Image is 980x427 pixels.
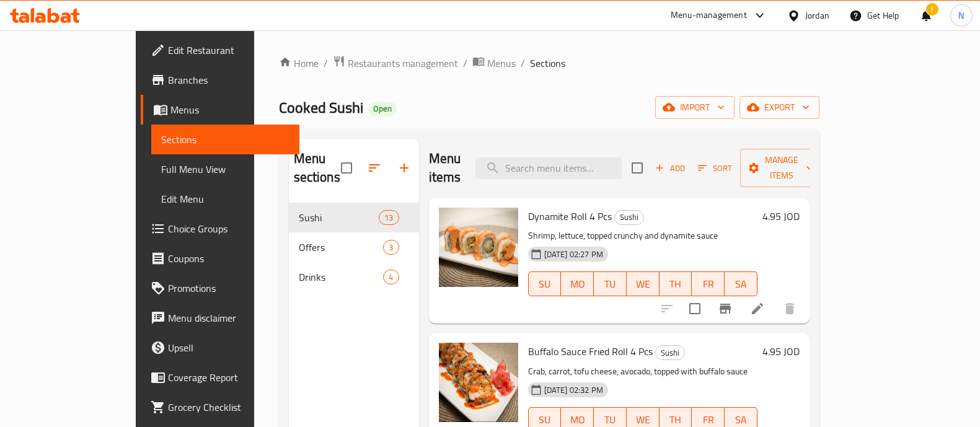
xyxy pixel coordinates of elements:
[360,153,389,183] span: Sort sections
[599,275,622,293] span: TU
[141,333,299,363] a: Upsell
[463,56,467,71] li: /
[615,210,643,224] span: Sushi
[168,251,289,266] span: Coupons
[368,102,397,117] div: Open
[168,73,289,87] span: Branches
[141,244,299,273] a: Coupons
[521,56,525,71] li: /
[614,210,644,225] div: Sushi
[750,152,813,183] span: Manage items
[141,214,299,244] a: Choice Groups
[383,270,399,284] div: items
[650,159,690,178] button: Add
[168,221,289,236] span: Choice Groups
[775,294,805,324] button: delete
[151,184,299,214] a: Edit Menu
[299,240,384,255] span: Offers
[656,346,684,360] span: Sushi
[429,149,461,187] h2: Menu items
[439,343,518,422] img: Buffalo Sauce Fried Roll 4 Pcs
[762,343,800,360] h6: 4.95 JOD
[161,132,289,147] span: Sections
[279,94,363,121] span: Cooked Sushi
[168,370,289,385] span: Coverage Report
[299,270,384,284] span: Drinks
[472,55,516,71] a: Menus
[141,35,299,65] a: Edit Restaurant
[384,271,398,283] span: 4
[627,271,660,296] button: WE
[294,149,341,187] h2: Menu sections
[168,310,289,325] span: Menu disclaimer
[528,364,757,379] p: Crab, carrot, tofu cheese, avocado, topped with buffalo sauce
[739,96,819,119] button: export
[561,271,594,296] button: MO
[528,207,612,226] span: Dynamite Roll 4 Pcs
[168,43,289,58] span: Edit Restaurant
[168,281,289,296] span: Promotions
[655,345,685,360] div: Sushi
[383,240,399,255] div: items
[665,100,725,115] span: import
[695,159,735,178] button: Sort
[539,384,608,396] span: [DATE] 02:32 PM
[539,249,608,260] span: [DATE] 02:27 PM
[289,232,419,262] div: Offers3
[170,102,289,117] span: Menus
[289,262,419,292] div: Drinks4
[141,392,299,422] a: Grocery Checklist
[624,155,650,181] span: Select section
[740,149,823,187] button: Manage items
[750,301,765,316] a: Edit menu item
[690,159,740,178] span: Sort items
[692,271,725,296] button: FR
[151,154,299,184] a: Full Menu View
[655,96,735,119] button: import
[530,56,565,71] span: Sections
[348,56,458,71] span: Restaurants management
[660,271,692,296] button: TH
[697,275,720,293] span: FR
[439,208,518,287] img: Dynamite Roll 4 Pcs
[368,103,397,114] span: Open
[664,275,687,293] span: TH
[528,271,562,296] button: SU
[487,56,516,71] span: Menus
[632,275,655,293] span: WE
[324,56,328,71] li: /
[528,228,757,244] p: Shrimp, lettuce, topped crunchy and dynamite sauce
[671,8,747,23] div: Menu-management
[141,65,299,95] a: Branches
[168,400,289,415] span: Grocery Checklist
[475,157,622,179] input: search
[161,162,289,177] span: Full Menu View
[299,210,379,225] span: Sushi
[725,271,757,296] button: SA
[333,155,360,181] span: Select all sections
[653,161,687,175] span: Add
[379,210,399,225] div: items
[168,340,289,355] span: Upsell
[161,191,289,206] span: Edit Menu
[151,125,299,154] a: Sections
[141,95,299,125] a: Menus
[389,153,419,183] button: Add section
[749,100,810,115] span: export
[141,363,299,392] a: Coverage Report
[279,55,819,71] nav: breadcrumb
[762,208,800,225] h6: 4.95 JOD
[289,198,419,297] nav: Menu sections
[141,303,299,333] a: Menu disclaimer
[805,9,829,22] div: Jordan
[682,296,708,322] span: Select to update
[141,273,299,303] a: Promotions
[698,161,732,175] span: Sort
[528,342,653,361] span: Buffalo Sauce Fried Roll 4 Pcs
[379,212,398,224] span: 13
[333,55,458,71] a: Restaurants management
[710,294,740,324] button: Branch-specific-item
[384,242,398,253] span: 3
